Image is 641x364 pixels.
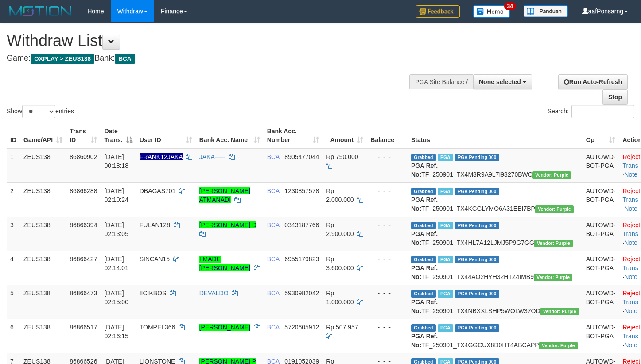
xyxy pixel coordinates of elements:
a: DEVALDO [199,290,229,297]
th: Balance [367,123,408,148]
th: User ID: activate to sort column ascending [136,123,196,148]
a: Note [624,171,637,178]
span: Copy 8905477044 to clipboard [284,153,319,160]
a: Reject [622,324,640,331]
span: [DATE] 02:10:24 [104,187,128,203]
a: Note [624,307,637,314]
img: Feedback.jpg [416,5,460,18]
span: PGA Pending [455,256,499,263]
span: PGA Pending [455,188,499,195]
input: Search: [571,105,634,118]
span: BCA [267,324,280,331]
span: 86860902 [70,153,97,160]
span: PGA Pending [455,154,499,161]
span: 86866473 [70,290,97,297]
button: None selected [473,74,532,89]
th: Op: activate to sort column ascending [583,123,619,148]
a: Run Auto-Refresh [558,74,628,89]
a: Note [624,341,637,349]
td: AUTOWD-BOT-PGA [583,251,619,285]
a: I MADE [PERSON_NAME] [199,256,250,271]
h1: Withdraw List [7,32,419,50]
span: Nama rekening ada tanda titik/strip, harap diedit [140,153,183,160]
span: PGA Pending [455,290,499,298]
th: Bank Acc. Name: activate to sort column ascending [196,123,264,148]
td: 3 [7,217,20,251]
h4: Game: Bank: [7,54,419,63]
th: Trans ID: activate to sort column ascending [66,123,101,148]
a: Reject [622,256,640,263]
span: Copy 1230857578 to clipboard [284,187,319,194]
span: Vendor URL: https://trx4.1velocity.biz [534,240,573,247]
span: PGA Pending [455,222,499,229]
th: Game/API: activate to sort column ascending [20,123,66,148]
div: - - - [370,221,404,229]
th: Amount: activate to sort column ascending [322,123,367,148]
span: 86866517 [70,324,97,331]
span: Copy 5720605912 to clipboard [284,324,319,331]
td: TF_250901_TX4NBXXLSHP5WOLW37OD [408,285,583,319]
span: BCA [115,54,135,64]
span: Grabbed [411,188,436,195]
span: Marked by aafpengsreynich [438,154,453,161]
td: TF_250901_TX4GGCUX8D0HT4ABCAPP [408,319,583,353]
span: [DATE] 02:15:00 [104,290,128,306]
div: - - - [370,152,404,161]
td: ZEUS138 [20,285,66,319]
span: IICIKBOS [140,290,167,297]
span: Rp 507.957 [326,324,358,331]
td: AUTOWD-BOT-PGA [583,148,619,183]
span: Vendor URL: https://trx4.1velocity.biz [539,342,578,349]
img: Button%20Memo.svg [473,5,510,18]
span: 34 [504,2,516,10]
a: [PERSON_NAME] D [199,221,256,228]
span: Copy 0343187766 to clipboard [284,221,319,228]
td: 5 [7,285,20,319]
select: Showentries [22,105,55,118]
div: - - - [370,186,404,195]
span: Rp 750.000 [326,153,358,160]
div: PGA Site Balance / [409,74,473,89]
span: SINCAN15 [140,256,170,263]
span: Grabbed [411,154,436,161]
a: Reject [622,290,640,297]
span: OXPLAY > ZEUS138 [31,54,94,64]
a: Note [624,205,637,212]
span: BCA [267,153,280,160]
span: Marked by aafpengsreynich [438,290,453,298]
span: Grabbed [411,222,436,229]
td: ZEUS138 [20,319,66,353]
th: Status [408,123,583,148]
a: Reject [622,221,640,228]
a: Note [624,273,637,280]
span: Rp 3.600.000 [326,256,354,271]
span: 86866427 [70,256,97,263]
b: PGA Ref. No: [411,230,438,246]
span: PGA Pending [455,324,499,332]
span: Marked by aafpengsreynich [438,222,453,229]
a: Note [624,239,637,246]
th: Bank Acc. Number: activate to sort column ascending [264,123,323,148]
span: Grabbed [411,256,436,263]
label: Search: [548,105,634,118]
b: PGA Ref. No: [411,298,438,314]
span: BCA [267,256,280,263]
span: BCA [267,187,280,194]
span: Grabbed [411,290,436,298]
span: Vendor URL: https://trx4.1velocity.biz [532,171,571,179]
a: Reject [622,187,640,194]
a: Reject [622,153,640,160]
td: TF_250901_TX4HL7A12LJMJ5P9G7GG [408,217,583,251]
td: 1 [7,148,20,183]
td: AUTOWD-BOT-PGA [583,319,619,353]
td: TF_250901_TX44AO2HYH32HTZ4IMB9 [408,251,583,285]
td: ZEUS138 [20,251,66,285]
span: Marked by aafpengsreynich [438,256,453,263]
a: [PERSON_NAME] [199,324,250,331]
span: Vendor URL: https://trx4.1velocity.biz [534,274,572,281]
span: Rp 1.000.000 [326,290,354,306]
td: ZEUS138 [20,182,66,217]
td: ZEUS138 [20,148,66,183]
span: BCA [267,221,280,228]
span: Rp 2.900.000 [326,221,354,237]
